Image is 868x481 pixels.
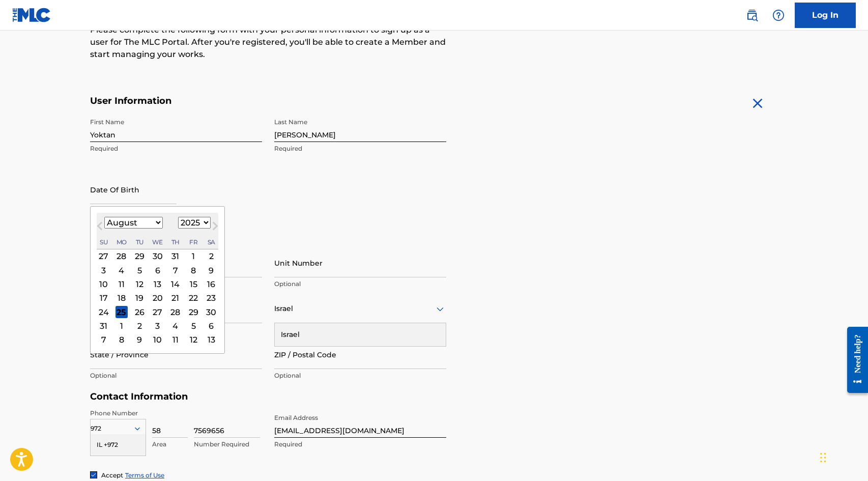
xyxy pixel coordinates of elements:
div: Choose Saturday, September 6th, 2025 [205,320,217,332]
div: Help [768,5,789,25]
div: Choose Thursday, July 31st, 2025 [169,250,182,262]
div: Choose Monday, September 1st, 2025 [115,320,128,332]
div: Choose Friday, August 22nd, 2025 [187,292,199,304]
span: Accept [101,471,123,479]
div: Choose Monday, September 8th, 2025 [115,333,128,346]
div: Choose Wednesday, July 30th, 2025 [152,250,164,262]
div: Choose Friday, September 12th, 2025 [187,333,199,346]
a: Public Search [742,5,762,25]
div: Choose Wednesday, August 13th, 2025 [152,278,164,290]
h5: Contact Information [90,391,446,403]
div: Choose Tuesday, August 26th, 2025 [133,306,146,318]
div: Monday [115,236,128,248]
p: Area [152,440,188,449]
p: Number Required [194,440,260,449]
div: Choose Tuesday, September 2nd, 2025 [133,320,146,332]
div: Tuesday [133,236,146,248]
div: Choose Tuesday, September 9th, 2025 [133,333,146,346]
div: Choose Monday, August 4th, 2025 [115,264,128,276]
img: MLC Logo [12,8,51,22]
p: Optional [274,279,446,289]
div: Choose Tuesday, July 29th, 2025 [133,250,146,262]
p: Please complete the following form with your personal information to sign up as a user for The ML... [90,24,446,61]
div: Thursday [169,236,182,248]
div: Choose Sunday, July 27th, 2025 [98,250,110,262]
div: Choose Saturday, September 13th, 2025 [205,333,217,346]
div: Choose Wednesday, August 20th, 2025 [152,292,164,304]
div: Choose Friday, August 15th, 2025 [187,278,199,290]
div: Choose Sunday, August 17th, 2025 [98,292,110,304]
div: Choose Monday, August 25th, 2025 [115,306,128,318]
div: Choose Monday, August 11th, 2025 [115,278,128,290]
div: Choose Sunday, August 3rd, 2025 [98,264,110,276]
div: Choose Saturday, August 9th, 2025 [205,264,217,276]
div: IL +972 [91,434,146,456]
div: Choose Monday, August 18th, 2025 [115,292,128,304]
div: Choose Wednesday, September 3rd, 2025 [152,320,164,332]
p: Required [90,144,262,153]
p: Required [274,144,446,153]
div: Choose Friday, September 5th, 2025 [187,320,199,332]
div: Israel [275,323,446,346]
button: Next Month [207,220,223,236]
div: Choose Sunday, August 24th, 2025 [98,306,110,318]
div: Choose Sunday, August 10th, 2025 [98,278,110,290]
div: Choose Tuesday, August 5th, 2025 [133,264,146,276]
p: Optional [90,371,262,380]
img: close [749,95,766,111]
div: Saturday [205,236,217,248]
div: Choose Sunday, August 31st, 2025 [98,320,110,332]
div: Choose Friday, August 29th, 2025 [187,306,199,318]
div: Choose Tuesday, August 19th, 2025 [133,292,146,304]
img: help [772,9,785,21]
div: Wednesday [152,236,164,248]
div: Drag [820,442,826,473]
div: Choose Thursday, August 21st, 2025 [169,292,182,304]
div: Choose Wednesday, August 6th, 2025 [152,264,164,276]
iframe: Resource Center [840,319,868,401]
div: Friday [187,236,199,248]
a: Log In [795,3,856,28]
div: Choose Tuesday, August 12th, 2025 [133,278,146,290]
div: Choose Date [90,206,225,354]
iframe: Chat Widget [817,432,868,481]
h5: Personal Address [90,237,778,249]
div: Choose Saturday, August 2nd, 2025 [205,250,217,262]
h5: User Information [90,95,446,107]
div: Choose Saturday, August 23rd, 2025 [205,292,217,304]
div: Choose Sunday, September 7th, 2025 [98,333,110,346]
div: Month August, 2025 [97,249,218,347]
img: checkbox [91,472,97,478]
a: Terms of Use [125,471,164,479]
div: Choose Saturday, August 30th, 2025 [205,306,217,318]
img: search [746,9,758,21]
div: Choose Friday, August 8th, 2025 [187,264,199,276]
div: Choose Wednesday, September 10th, 2025 [152,333,164,346]
p: Required [274,440,446,449]
div: Choose Friday, August 1st, 2025 [187,250,199,262]
div: Choose Thursday, August 7th, 2025 [169,264,182,276]
div: Choose Monday, July 28th, 2025 [115,250,128,262]
div: Choose Thursday, August 14th, 2025 [169,278,182,290]
div: Choose Thursday, August 28th, 2025 [169,306,182,318]
div: Choose Wednesday, August 27th, 2025 [152,306,164,318]
div: Choose Saturday, August 16th, 2025 [205,278,217,290]
div: Choose Thursday, September 11th, 2025 [169,333,182,346]
p: Optional [274,371,446,380]
div: Sunday [98,236,110,248]
button: Previous Month [92,220,108,236]
div: Choose Thursday, September 4th, 2025 [169,320,182,332]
